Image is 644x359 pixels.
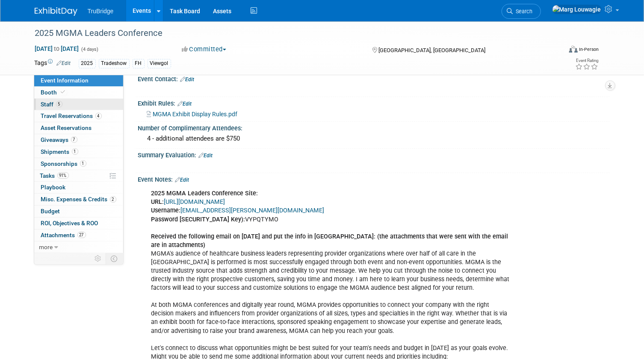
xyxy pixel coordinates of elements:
[151,207,181,214] b: Username:
[199,153,213,159] a: Edit
[40,172,69,179] span: Tasks
[41,101,62,108] span: Staff
[34,110,123,122] a: Travel Reservations4
[41,77,89,84] span: Event Information
[138,73,610,84] div: Event Contact:
[56,101,62,107] span: 5
[91,253,106,264] td: Personalize Event Tab Strip
[138,173,610,184] div: Event Notes:
[138,149,610,160] div: Summary Evaluation:
[79,59,96,68] div: 2025
[35,45,80,53] span: [DATE] [DATE]
[153,111,238,118] span: MGMA Exhibit Display Rules.pdf
[164,198,225,206] a: [URL][DOMAIN_NAME]
[41,124,92,131] span: Asset Reservations
[516,44,599,57] div: Event Format
[178,101,192,107] a: Edit
[41,208,60,215] span: Budget
[57,60,71,66] a: Edit
[34,170,123,182] a: Tasks91%
[579,46,599,53] div: In-Person
[106,253,123,264] td: Toggle Event Tabs
[41,160,86,167] span: Sponsorships
[41,112,102,119] span: Travel Reservations
[35,7,77,16] img: ExhibitDay
[34,134,123,146] a: Giveaways7
[34,122,123,134] a: Asset Reservations
[179,45,230,54] button: Committed
[34,206,123,217] a: Budget
[34,158,123,170] a: Sponsorships1
[77,232,86,238] span: 27
[53,45,61,52] span: to
[34,75,123,86] a: Event Information
[41,196,116,203] span: Misc. Expenses & Credits
[145,132,603,145] div: 4 - additional attendees are $750
[80,160,86,167] span: 1
[151,190,258,197] b: 2025 MGMA Leaders Conference Site:
[175,177,189,183] a: Edit
[569,46,578,53] img: Format-Inperson.png
[41,136,77,143] span: Giveaways
[552,5,602,14] img: Marg Louwagie
[35,59,71,68] td: Tags
[41,220,98,227] span: ROI, Objectives & ROO
[138,97,610,108] div: Exhibit Rules:
[32,26,551,41] div: 2025 MGMA Leaders Conference
[57,172,69,179] span: 91%
[151,198,164,206] b: URL:
[41,89,67,96] span: Booth
[138,122,610,132] div: Number of Complimentary Attendees:
[34,146,123,158] a: Shipments1
[34,99,123,110] a: Staff5
[41,184,66,191] span: Playbook
[34,241,123,253] a: more
[39,244,53,250] span: more
[41,232,86,238] span: Attachments
[72,148,78,155] span: 1
[181,207,325,214] a: [EMAIL_ADDRESS][PERSON_NAME][DOMAIN_NAME]
[41,148,78,155] span: Shipments
[576,59,599,63] div: Event Rating
[71,136,77,143] span: 7
[61,90,65,94] i: Booth reservation complete
[34,182,123,193] a: Playbook
[378,47,485,53] span: [GEOGRAPHIC_DATA], [GEOGRAPHIC_DATA]
[180,77,195,82] a: Edit
[34,87,123,98] a: Booth
[151,216,245,223] b: Password [SECURITY_DATA] Key):
[34,194,123,205] a: Misc. Expenses & Credits2
[110,196,116,203] span: 2
[34,218,123,229] a: ROI, Objectives & ROO
[34,230,123,241] a: Attachments27
[151,233,508,249] b: Received the following email on [DATE] and put the info in [GEOGRAPHIC_DATA]: (the attachments th...
[147,111,238,118] a: MGMA Exhibit Display Rules.pdf
[95,113,102,119] span: 4
[148,59,171,68] div: Viewgol
[502,4,541,19] a: Search
[513,8,533,15] span: Search
[81,47,99,52] span: (4 days)
[133,59,145,68] div: FH
[88,8,114,15] span: TruBridge
[99,59,130,68] div: Tradeshow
